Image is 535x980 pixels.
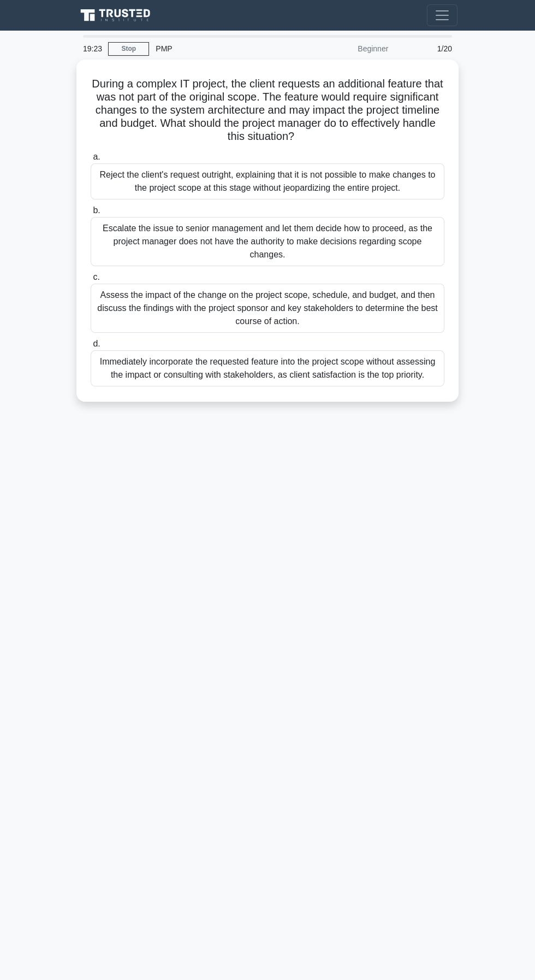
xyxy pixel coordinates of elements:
[93,339,100,348] span: d.
[93,206,100,215] span: b.
[299,38,395,60] div: Beginner
[93,152,100,161] span: a.
[91,217,444,266] div: Escalate the issue to senior management and let them decide how to proceed, as the project manage...
[93,272,99,281] span: c.
[108,42,149,56] a: Stop
[76,38,108,60] div: 19:23
[91,163,444,199] div: Reject the client's request outright, explaining that it is not possible to make changes to the p...
[90,77,445,144] h5: During a complex IT project, the client requests an additional feature that was not part of the o...
[395,38,459,60] div: 1/20
[427,4,457,26] button: Toggle navigation
[91,284,444,333] div: Assess the impact of the change on the project scope, schedule, and budget, and then discuss the ...
[91,350,444,386] div: Immediately incorporate the requested feature into the project scope without assessing the impact...
[149,38,299,60] div: PMP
